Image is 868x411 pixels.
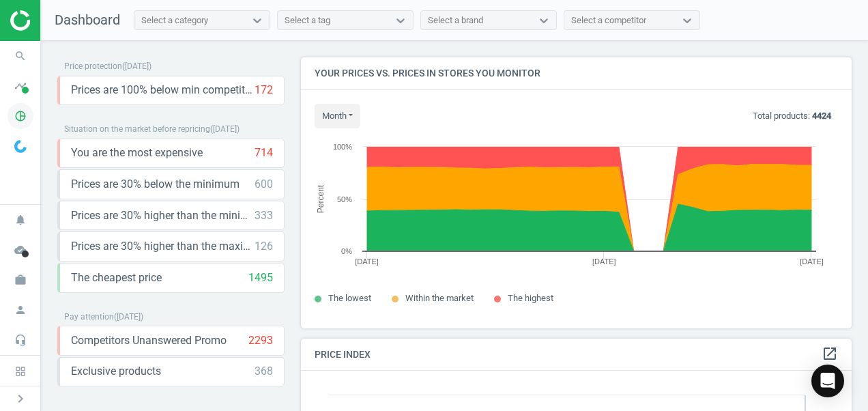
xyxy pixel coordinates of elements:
i: chevron_right [12,391,29,407]
i: notifications [8,207,33,233]
span: ( [DATE] ) [122,61,151,71]
h4: Price Index [301,339,852,371]
span: Pay attention [64,312,114,322]
i: work [8,267,33,293]
span: Prices are 30% higher than the maximal [71,239,255,254]
span: Price protection [64,61,122,71]
span: The cheapest price [71,270,162,285]
div: Open Intercom Messenger [811,365,844,397]
tspan: Percent [316,184,325,213]
text: 0% [341,247,352,255]
span: Situation on the market before repricing [64,124,210,134]
div: 126 [255,239,273,254]
span: ( [DATE] ) [210,124,240,134]
div: 714 [255,145,273,160]
span: The lowest [328,293,371,303]
button: chevron_right [3,390,38,408]
div: 368 [255,364,273,379]
h4: Your prices vs. prices in stores you monitor [301,57,852,89]
button: month [315,104,360,128]
i: timeline [8,73,33,99]
div: 600 [255,177,273,192]
span: Dashboard [55,12,120,28]
div: Select a tag [285,14,330,27]
tspan: [DATE] [355,257,379,266]
text: 100% [333,143,352,151]
div: Select a competitor [571,14,646,27]
tspan: [DATE] [800,257,824,266]
div: 172 [255,83,273,98]
span: Within the market [405,293,474,303]
p: Total products: [753,110,831,122]
a: open_in_new [822,345,838,363]
div: 2293 [248,333,273,348]
i: headset_mic [8,327,33,353]
i: search [8,43,33,69]
span: You are the most expensive [71,145,203,160]
i: open_in_new [822,345,838,362]
span: The highest [508,293,553,303]
span: Prices are 100% below min competitor [71,83,255,98]
div: Select a brand [428,14,483,27]
i: pie_chart_outlined [8,103,33,129]
img: ajHJNr6hYgQAAAAASUVORK5CYII= [10,10,107,31]
div: 1495 [248,270,273,285]
span: Competitors Unanswered Promo [71,333,227,348]
img: wGWNvw8QSZomAAAAABJRU5ErkJggg== [14,140,27,153]
i: cloud_done [8,237,33,263]
span: ( [DATE] ) [114,312,143,322]
div: 333 [255,208,273,223]
tspan: [DATE] [592,257,616,266]
span: Prices are 30% higher than the minimum [71,208,255,223]
span: Exclusive products [71,364,161,379]
i: person [8,297,33,323]
text: 50% [337,195,352,203]
b: 4424 [812,111,831,121]
div: Select a category [141,14,208,27]
span: Prices are 30% below the minimum [71,177,240,192]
